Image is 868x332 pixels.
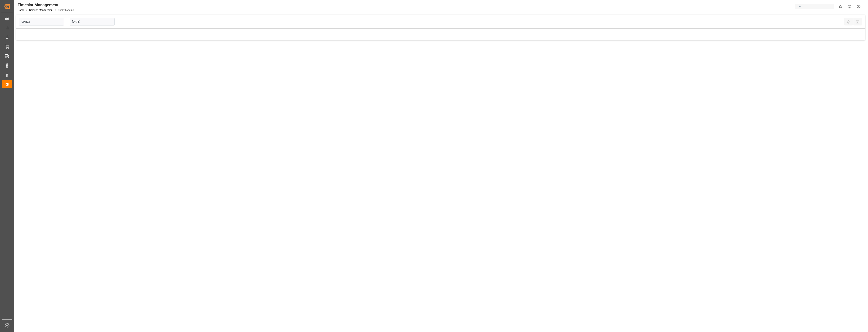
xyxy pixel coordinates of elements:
[19,18,64,25] input: Type to search/select
[18,2,74,8] div: Timeslot Management
[845,2,854,11] button: Help Center
[29,9,53,12] a: Timeslot Management
[70,18,115,25] input: DD-MM-YYYY
[18,9,24,12] a: Home
[836,2,845,11] button: show 0 new notifications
